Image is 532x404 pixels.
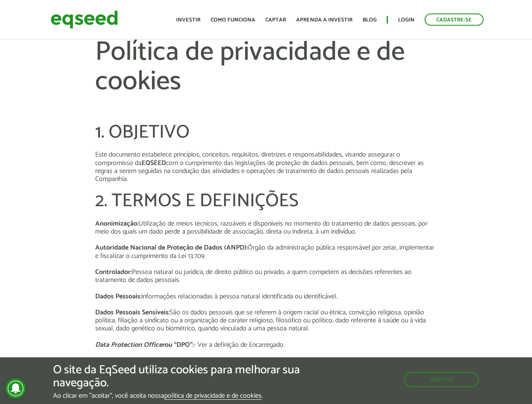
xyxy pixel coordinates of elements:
[164,392,262,399] a: política de privacidade e de cookies
[95,218,139,229] strong: Anonimização:
[53,364,308,390] h5: O site da EqSeed utiliza cookies para melhorar sua navegação.
[95,38,437,122] h1: Política de privacidade e de cookies
[95,151,437,183] p: Este documento estabelece princípios, conceitos, requisitos, diretrizes e responsabilidades, visa...
[211,17,255,23] a: Como funciona
[363,17,377,23] a: Blog
[95,355,118,367] strong: Diretriz:
[142,157,166,169] strong: EQSEED
[95,268,437,284] p: Pessoa natural ou jurídica, de direito público ou privado, a quem competem as decisões referentes...
[95,242,248,253] strong: Autoridade Nacional de Proteção de Dados (ANPD):
[95,339,165,351] em: Data Protection Officer
[165,339,194,351] strong: ou “DPO”:
[95,266,132,278] strong: Controlador:
[95,291,142,302] strong: Dados Pessoais:
[95,292,437,300] p: informações relacionadas à pessoa natural identificada ou identificável.
[95,191,437,211] h2: 2. TERMOS E DEFINIÇÕES
[398,17,414,23] a: Login
[95,244,437,260] p: Órgão da administração pública responsável por zelar, implementar e fiscalizar o cumprimento da L...
[95,122,437,143] h2: 1. OBJETIVO
[95,341,437,349] p: - Ver a definição de Encarregado.
[176,17,201,23] a: Investir
[53,391,308,399] p: Ao clicar em "aceitar", você aceita nossa .
[425,13,484,26] a: Cadastre-se
[95,220,437,236] p: Utilização de meios técnicos, razoáveis e disponíveis no momento do tratamento de dados pessoais,...
[51,8,118,31] img: EqSeed
[95,308,437,333] p: São os dados pessoais que se referem à origem racial ou étnica, convicção religiosa, opinião polí...
[265,17,286,23] a: Captar
[95,307,170,318] strong: Dados Pessoais Sensíveis:
[404,372,479,387] button: Aceitar
[296,17,353,23] a: Aprenda a investir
